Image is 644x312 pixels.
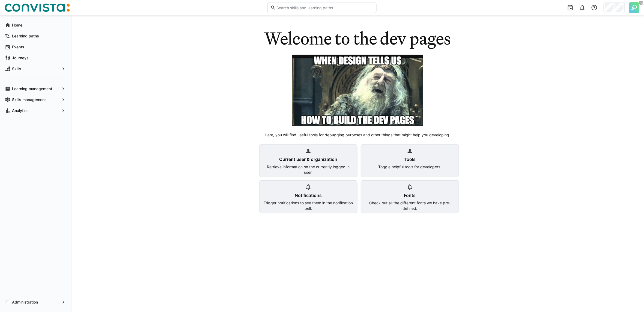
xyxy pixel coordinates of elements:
[364,200,455,211] p: Check out all the different fonts we have pre-defined.
[378,164,442,170] p: Toggle helpful tools for developers.
[404,193,416,198] h4: Fonts
[263,164,354,175] p: Retrieve information on the currently logged in user.
[276,5,374,10] input: Search skills and learning paths…
[279,157,338,162] h4: Current user & organization
[265,132,450,138] p: Here, you will find useful tools for debugging purposes and other things that might help you deve...
[404,157,416,162] h4: Tools
[263,200,354,211] p: Trigger notifications to see them in the notification bell.
[264,28,451,48] h1: Welcome to the dev pages
[295,193,322,198] h4: Notifications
